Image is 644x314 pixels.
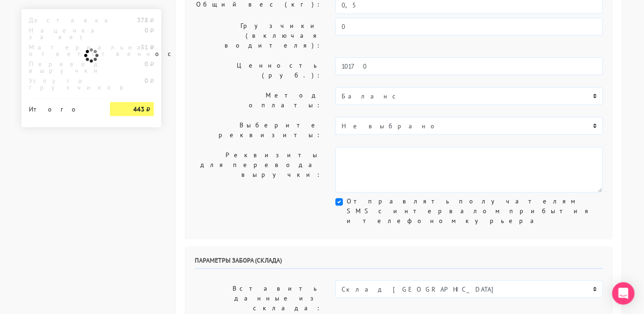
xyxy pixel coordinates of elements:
img: ajax-loader.gif [83,47,100,64]
label: Ценность (руб.): [188,57,329,84]
label: Отправлять получателям SMS с интервалом прибытия и телефоном курьера [347,196,603,226]
strong: 443 [133,105,144,113]
div: Услуги грузчиков [22,77,103,91]
label: Выберите реквизиты: [188,117,329,143]
strong: 378 [137,16,148,24]
div: Доставка [22,17,103,23]
label: Метод оплаты: [188,87,329,113]
div: Перевод выручки [22,61,103,74]
div: Open Intercom Messenger [612,282,635,305]
div: Наценка за вес [22,27,103,40]
label: Реквизиты для перевода выручки: [188,147,329,193]
div: Итого [29,102,96,112]
div: Материальная ответственность [22,44,103,57]
h6: Параметры забора (склада) [195,257,603,269]
label: Грузчики (включая водителя): [188,18,329,54]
